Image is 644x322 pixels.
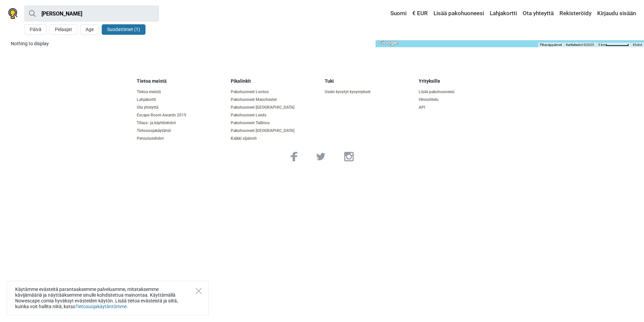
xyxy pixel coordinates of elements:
a: Hinnoittelu [419,97,507,102]
a: Kaikki sijainnit [231,136,319,141]
a: Avaa tämä alue Google Mapsissa (avautuu uuteen ikkunaan) [377,38,399,47]
a: Peruutusehdot [137,136,225,141]
a: Lahjakortti [488,7,519,20]
button: Päivä [24,24,47,35]
a: Tietosuojakäytäntömme [75,304,127,309]
h5: Tuki [325,78,413,84]
a: Kirjaudu sisään [595,7,636,20]
h5: Pikalinkit [231,78,319,84]
div: Käytämme evästeitä parantaaksemme palveluamme, mitataksemme kävijämääriä ja näyttääksemme sinulle... [7,281,209,315]
span: 5 km [598,43,606,47]
a: Pakohuoneet Manchester [231,97,319,102]
a: Ota yhteyttä [137,105,225,110]
a: Rekisteröidy [558,7,593,20]
button: Age [80,24,99,35]
a: Pakohuoneet Leeds [231,113,319,118]
button: Close [196,288,202,294]
a: Ehdot (avautuu uudelle välilehdelle) [633,43,642,47]
button: Pikanäppäimet [540,43,562,47]
a: Pakohuoneet Tallinna [231,120,319,126]
a: Tietoa meistä [137,89,225,95]
a: Pakohuoneet [GEOGRAPHIC_DATA] [231,128,319,133]
div: Nothing to display [11,40,370,47]
a: Escape Room Awards 2019 [137,113,225,118]
button: Pelaajat [50,24,77,35]
a: Pakohuoneet [GEOGRAPHIC_DATA] [231,105,319,110]
img: Suomi [386,11,390,16]
a: API [419,105,507,110]
img: Nowescape logo [8,8,18,19]
h5: Tietoa meistä [137,78,225,84]
a: Lisää pakohuoneesi [432,7,486,20]
a: € EUR [411,7,429,20]
a: Usein kysytyt kysymykset [325,89,413,95]
span: Karttatiedot ©2025 [566,43,594,47]
a: Pakohuoneet Lontoo [231,89,319,95]
button: Suodattimet (1) [102,24,146,35]
a: Ota yhteyttä [521,7,555,20]
input: kokeile “London” [24,5,159,22]
a: Lahjakortti [137,97,225,102]
h5: Yrityksille [419,78,507,84]
img: Google [377,38,399,47]
a: Suomi [384,7,408,20]
a: Tilaus- ja käyttöehdot [137,120,225,126]
a: Tietosuojakäytäntö [137,128,225,133]
a: Lisää pakohuoneesi [419,89,507,95]
button: Kartan asteikko: 5 km / 65 pikseliä [596,43,631,47]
